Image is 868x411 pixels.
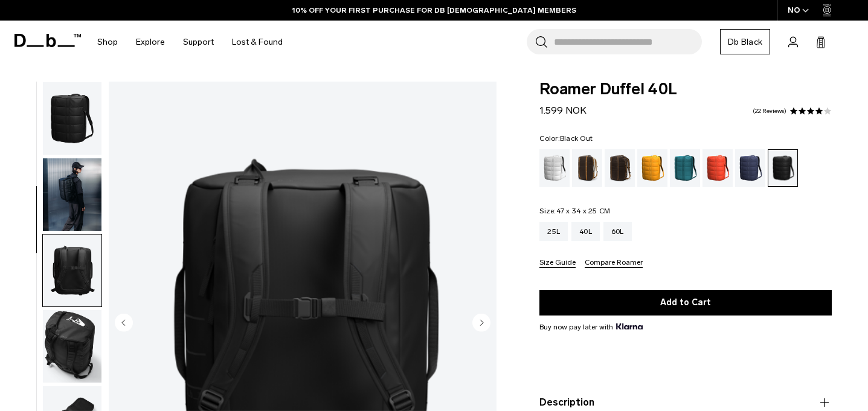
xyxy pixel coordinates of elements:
[572,149,602,187] a: Cappuccino
[616,323,642,329] img: {"height" => 20, "alt" => "Klarna"}
[183,21,214,63] a: Support
[292,5,576,16] a: 10% OFF YOUR FIRST PURCHASE FOR DB [DEMOGRAPHIC_DATA] MEMBERS
[43,158,101,231] img: Roamer Duffel 40L Black Out
[232,21,283,63] a: Lost & Found
[539,259,576,268] button: Size Guide
[637,149,667,187] a: Parhelion Orange
[571,222,600,241] a: 40L
[88,21,292,63] nav: Main Navigation
[539,135,593,142] legend: Color:
[603,222,632,241] a: 60L
[605,149,635,187] a: Espresso
[585,259,643,268] button: Compare Roamer
[42,158,102,231] button: Roamer Duffel 40L Black Out
[97,21,118,63] a: Shop
[768,149,798,187] a: Black Out
[115,314,133,334] button: Previous slide
[539,82,832,97] span: Roamer Duffel 40L
[539,207,610,215] legend: Size:
[43,310,101,383] img: Roamer Duffel 40L Black Out
[539,105,587,116] span: 1.599 NOK
[472,314,490,334] button: Next slide
[42,234,102,308] button: Roamer Duffel 40L Black Out
[702,149,733,187] a: Falu Red
[670,149,700,187] a: Midnight Teal
[42,82,102,155] button: Roamer Duffel 40L Black Out
[539,290,832,316] button: Add to Cart
[753,108,786,114] a: 22 reviews
[560,134,593,143] span: Black Out
[556,207,611,215] span: 47 x 34 x 25 CM
[539,322,642,332] span: Buy now pay later with
[43,235,101,307] img: Roamer Duffel 40L Black Out
[136,21,165,63] a: Explore
[735,149,765,187] a: Blue Hour
[539,395,832,410] button: Description
[42,309,102,383] button: Roamer Duffel 40L Black Out
[720,29,770,54] a: Db Black
[539,222,568,241] a: 25L
[539,149,570,187] a: White Out
[43,82,101,155] img: Roamer Duffel 40L Black Out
